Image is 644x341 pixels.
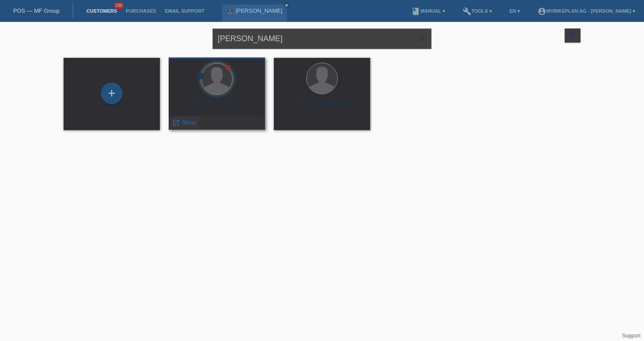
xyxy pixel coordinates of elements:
[212,28,432,49] input: Search...
[417,33,427,44] i: close
[13,7,60,14] a: POS — MF Group
[172,119,180,127] i: launch
[458,8,496,14] a: buildTools ▾
[236,7,283,14] a: [PERSON_NAME]
[160,8,209,14] a: Email Support
[101,86,122,101] div: Add customer
[407,8,449,14] a: bookManual ▾
[114,2,124,10] span: 100
[533,8,640,14] a: account_circleMybikeplan AG - [PERSON_NAME] ▾
[568,30,577,40] i: filter_list
[281,98,363,112] div: [PERSON_NAME] (45)
[121,8,160,14] a: Purchases
[283,2,290,8] a: close
[176,99,258,113] div: [PERSON_NAME] (37)
[82,8,121,14] a: Customers
[197,72,205,80] i: error
[411,7,420,16] i: book
[284,3,289,7] i: close
[463,7,471,16] i: build
[197,72,205,81] div: unconfirmed, pending
[182,119,196,126] span: Show
[505,8,524,14] a: EN ▾
[172,119,196,126] a: launch Show
[622,333,640,339] a: Support
[538,7,546,16] i: account_circle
